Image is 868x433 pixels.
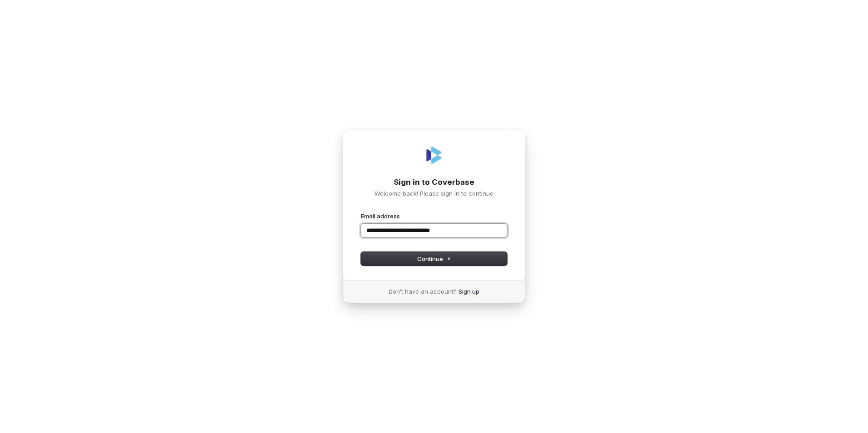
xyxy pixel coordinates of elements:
[361,189,507,197] p: Welcome back! Please sign in to continue
[459,287,479,295] a: Sign up
[361,212,400,220] label: Email address
[389,287,457,295] span: Don’t have an account?
[361,177,507,188] h1: Sign in to Coverbase
[423,144,445,166] img: Coverbase
[417,255,451,263] span: Continue
[361,252,507,266] button: Continue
